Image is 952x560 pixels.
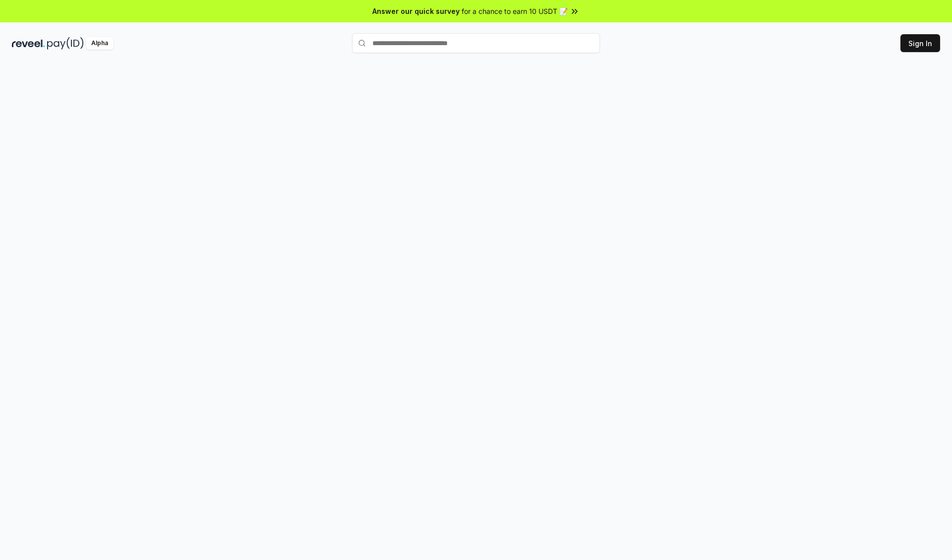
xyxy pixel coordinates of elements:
img: pay_id [47,37,84,50]
div: Alpha [86,37,114,50]
span: for a chance to earn 10 USDT 📝 [462,6,568,16]
img: reveel_dark [12,37,45,50]
span: Answer our quick survey [372,6,460,16]
button: Sign In [900,34,940,52]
